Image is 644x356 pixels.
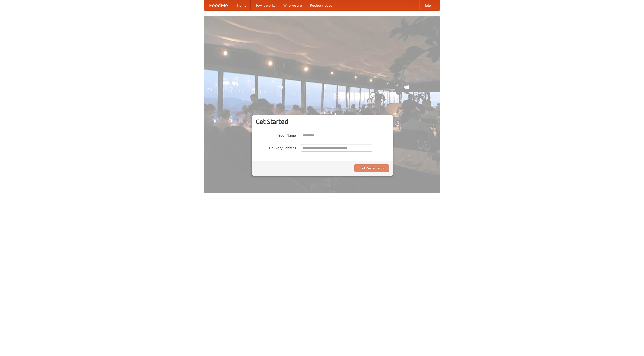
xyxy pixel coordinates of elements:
label: Delivery Address [256,144,296,150]
a: Who we are [279,0,306,10]
a: Home [233,0,251,10]
a: Recipe videos [306,0,336,10]
a: Help [419,0,435,10]
a: How it works [251,0,279,10]
label: Your Name [256,132,296,138]
h3: Get Started [256,118,389,125]
a: FoodMe [204,0,233,10]
button: Find Restaurants! [354,164,389,172]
